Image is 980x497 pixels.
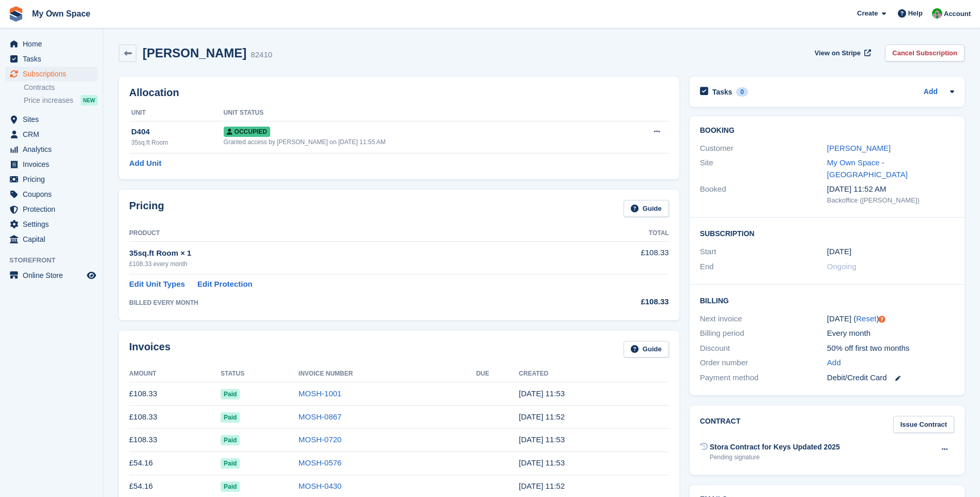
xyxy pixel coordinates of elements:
[23,142,85,157] span: Analytics
[24,95,98,106] a: Price increases NEW
[24,96,73,105] span: Price increases
[5,157,98,172] a: menu
[710,442,840,453] div: Stora Contract for Keys Updated 2025
[5,187,98,201] a: menu
[129,105,224,121] th: Unit
[827,183,954,195] div: [DATE] 11:52 AM
[700,357,827,369] div: Order number
[569,296,668,308] div: £108.33
[736,87,748,97] div: 0
[5,172,98,187] a: menu
[129,428,221,452] td: £108.33
[827,328,954,339] div: Every month
[569,241,668,274] td: £108.33
[827,343,954,354] div: 50% off first two months
[700,313,827,325] div: Next invoice
[299,458,341,467] a: MOSH-0576
[827,357,841,369] a: Add
[893,416,954,433] a: Issue Contract
[827,158,908,179] a: My Own Space - [GEOGRAPHIC_DATA]
[23,187,85,201] span: Coupons
[131,138,224,147] div: 35sq.ft Room
[85,269,98,282] a: Preview store
[23,52,85,66] span: Tasks
[827,246,851,258] time: 2025-04-18 00:00:00 UTC
[221,482,240,492] span: Paid
[700,183,827,205] div: Booked
[24,83,98,92] a: Contracts
[129,225,569,242] th: Product
[129,158,161,169] a: Add Unit
[700,143,827,154] div: Customer
[5,268,98,283] a: menu
[827,372,954,384] div: Debit/Credit Card
[197,278,253,290] a: Edit Protection
[712,87,733,97] h2: Tasks
[924,86,938,98] a: Add
[624,200,669,217] a: Guide
[519,458,565,467] time: 2025-05-18 10:53:20 UTC
[932,8,942,19] img: Paula Harris
[700,416,741,433] h2: Contract
[129,366,221,382] th: Amount
[129,382,221,406] td: £108.33
[700,228,954,238] h2: Subscription
[23,112,85,127] span: Sites
[700,343,827,354] div: Discount
[908,8,923,19] span: Help
[624,341,669,358] a: Guide
[23,127,85,142] span: CRM
[221,458,240,469] span: Paid
[23,232,85,246] span: Capital
[129,278,185,290] a: Edit Unit Types
[5,232,98,246] a: menu
[129,341,170,358] h2: Invoices
[569,225,668,242] th: Total
[129,452,221,475] td: £54.16
[700,261,827,273] div: End
[519,482,565,490] time: 2025-04-18 10:52:44 UTC
[23,37,85,51] span: Home
[221,435,240,445] span: Paid
[224,127,270,137] span: Occupied
[23,202,85,216] span: Protection
[5,127,98,142] a: menu
[5,67,98,81] a: menu
[9,255,103,266] span: Storefront
[519,366,668,382] th: Created
[5,112,98,127] a: menu
[23,157,85,172] span: Invoices
[700,372,827,384] div: Payment method
[827,313,954,325] div: [DATE] ( )
[5,52,98,66] a: menu
[700,246,827,258] div: Start
[700,295,954,305] h2: Billing
[221,389,240,399] span: Paid
[299,482,341,490] a: MOSH-0430
[221,412,240,423] span: Paid
[23,268,85,283] span: Online Store
[299,366,476,382] th: Invoice Number
[129,87,669,99] h2: Allocation
[811,44,873,61] a: View on Stripe
[827,144,891,152] a: [PERSON_NAME]
[827,262,857,271] span: Ongoing
[251,49,272,61] div: 82410
[23,172,85,187] span: Pricing
[299,389,341,398] a: MOSH-1001
[5,37,98,51] a: menu
[81,95,98,105] div: NEW
[519,435,565,444] time: 2025-06-18 10:53:32 UTC
[856,314,876,323] a: Reset
[129,247,569,259] div: 35sq.ft Room × 1
[23,217,85,231] span: Settings
[519,412,565,421] time: 2025-07-18 10:52:48 UTC
[885,44,965,61] a: Cancel Subscription
[877,315,886,324] div: Tooltip anchor
[299,435,341,444] a: MOSH-0720
[129,298,569,307] div: BILLED EVERY MONTH
[23,67,85,81] span: Subscriptions
[815,48,861,58] span: View on Stripe
[5,217,98,231] a: menu
[5,142,98,157] a: menu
